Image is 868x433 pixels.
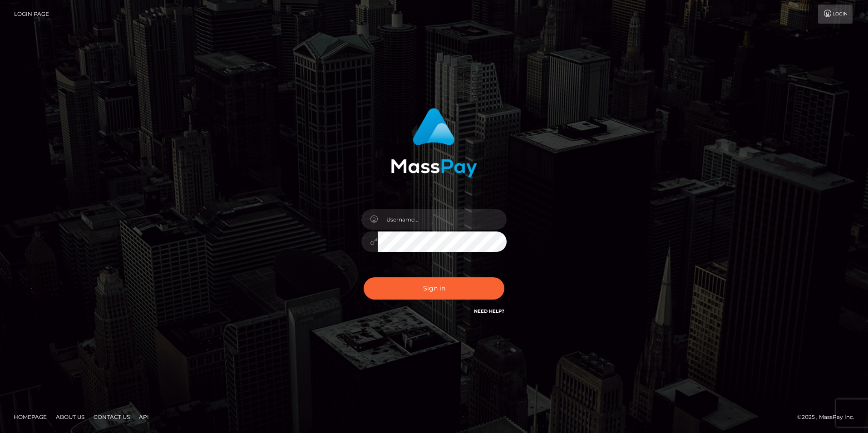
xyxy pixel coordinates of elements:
[14,5,49,24] a: Login Page
[818,5,853,24] a: Login
[135,410,153,424] a: API
[797,412,861,422] div: © 2025 , MassPay Inc.
[364,277,504,300] button: Sign in
[378,209,507,230] input: Username...
[10,410,50,424] a: Homepage
[52,410,88,424] a: About Us
[90,410,133,424] a: Contact Us
[474,308,504,314] a: Need Help?
[391,108,477,177] img: MassPay Login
